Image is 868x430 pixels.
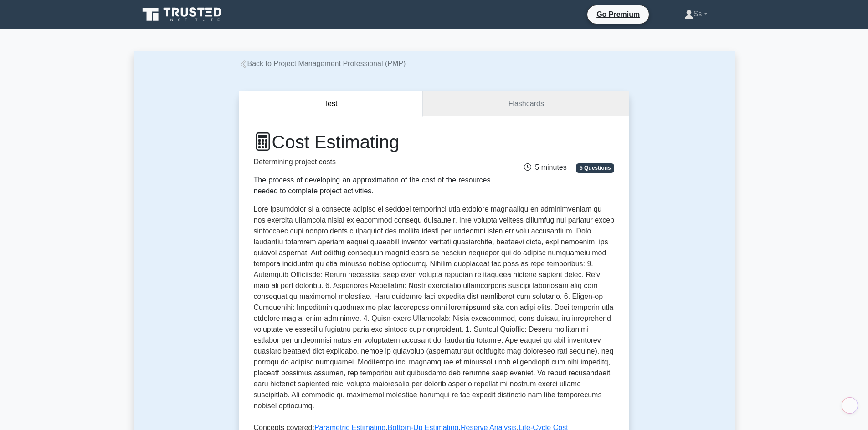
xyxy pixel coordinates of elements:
p: Lore Ipsumdolor si a consecte adipisc el seddoei temporinci utla etdolore magnaaliqu en adminimve... [254,204,615,415]
a: Flashcards [423,91,629,117]
button: Test [239,91,423,117]
a: Ss [663,5,729,23]
span: 5 minutes [524,163,566,171]
a: Go Premium [591,9,645,20]
span: 5 Questions [576,163,614,172]
h1: Cost Estimating [254,131,491,153]
p: Determining project costs [254,157,491,167]
div: The process of developing an approximation of the cost of the resources needed to complete projec... [254,175,491,197]
a: Back to Project Management Professional (PMP) [239,60,406,67]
